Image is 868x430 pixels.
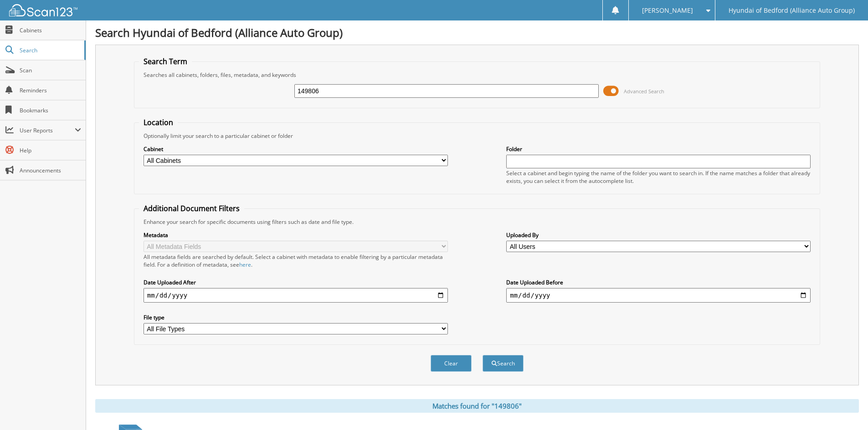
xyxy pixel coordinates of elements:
span: Advanced Search [624,88,664,95]
label: Uploaded By [506,231,811,239]
span: Help [20,147,81,154]
div: All metadata fields are searched by default. Select a cabinet with metadata to enable filtering b... [144,253,448,268]
div: Matches found for "149806" [95,399,859,413]
label: Metadata [144,231,448,239]
input: start [144,288,448,303]
div: Select a cabinet and begin typing the name of the folder you want to search in. If the name match... [506,169,811,185]
div: Optionally limit your search to a particular cabinet or folder [139,132,815,140]
legend: Search Term [139,56,192,66]
label: File type [144,314,448,321]
div: Enhance your search for specific documents using filters such as date and file type. [139,218,815,226]
legend: Additional Document Filters [139,203,244,213]
label: Folder [506,145,811,153]
label: Date Uploaded Before [506,278,811,286]
legend: Location [139,117,178,127]
span: User Reports [20,126,75,134]
label: Cabinet [144,145,448,153]
span: [PERSON_NAME] [642,8,693,13]
span: Bookmarks [20,106,81,114]
span: Hyundai of Bedford (Alliance Auto Group) [729,8,855,13]
input: end [506,288,811,303]
span: Reminders [20,86,81,94]
div: Searches all cabinets, folders, files, metadata, and keywords [139,71,815,79]
a: here [239,261,251,268]
span: Search [20,46,80,54]
button: Search [483,355,524,372]
button: Clear [431,355,472,372]
label: Date Uploaded After [144,278,448,286]
span: Cabinets [20,26,81,34]
img: scan123-logo-white.svg [9,4,77,16]
h1: Search Hyundai of Bedford (Alliance Auto Group) [95,25,859,40]
span: Scan [20,66,81,74]
span: Announcements [20,167,81,174]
